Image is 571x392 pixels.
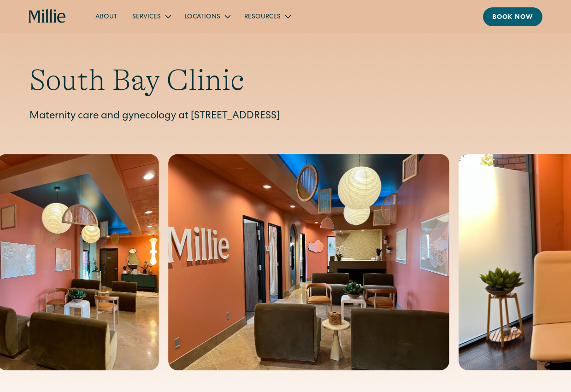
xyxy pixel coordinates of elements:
[125,9,177,24] div: Services
[29,9,66,24] a: home
[88,9,125,24] a: About
[492,13,533,23] div: Book now
[132,12,161,22] div: Services
[237,9,297,24] div: Resources
[483,7,542,26] a: Book now
[244,12,281,22] div: Resources
[29,109,542,124] p: Maternity care and gynecology at [STREET_ADDRESS]
[185,12,220,22] div: Locations
[29,63,542,98] h1: South Bay Clinic
[177,9,237,24] div: Locations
